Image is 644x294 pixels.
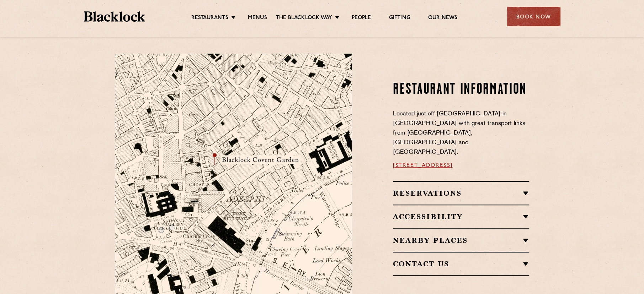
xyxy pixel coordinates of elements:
[393,260,529,268] h2: Contact Us
[393,111,525,155] span: Located just off [GEOGRAPHIC_DATA] in [GEOGRAPHIC_DATA] with great transport links from [GEOGRAPH...
[393,163,453,168] a: [STREET_ADDRESS]
[428,15,458,22] a: Our News
[393,189,529,197] h2: Reservations
[248,15,267,22] a: Menus
[393,81,529,99] h2: Restaurant information
[389,15,410,22] a: Gifting
[84,11,145,22] img: BL_Textured_Logo-footer-cropped.svg
[393,236,529,245] h2: Nearby Places
[393,212,529,221] h2: Accessibility
[276,15,332,22] a: The Blacklock Way
[507,7,560,26] div: Book Now
[191,15,228,22] a: Restaurants
[352,15,371,22] a: People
